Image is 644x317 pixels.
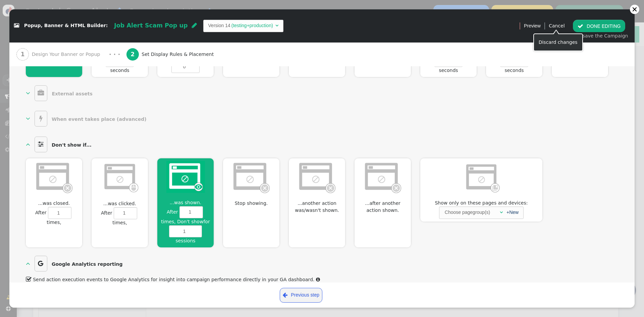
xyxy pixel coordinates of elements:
input: Aftertimes, [114,207,137,219]
span:  [192,22,197,28]
a:   External assets [26,85,96,101]
a:   Google Analytics reporting [26,256,125,271]
a: 2 Set Display Rules & Placement [126,43,229,66]
img: onextra_dont_show_again_dimmed.png [101,161,139,194]
span: seconds [107,67,132,77]
input: Aftertimes, Don't showforsessions [179,206,203,218]
span:  [578,23,583,29]
b: Google Analytics reporting [52,261,123,267]
b: When event takes place (advanced) [52,116,147,122]
label: Send action execution events to Google Analytics for insight into campaign performance directly i... [26,277,314,282]
b: 1 [21,51,25,58]
span:  [26,90,30,96]
span: Design Your Banner or Popup [32,51,103,58]
label: After times, [26,207,82,226]
span:  [14,23,19,28]
label: After times, [92,207,148,226]
button: DONE EDITING [573,20,625,32]
div: Choose pagegroup(s) [444,207,491,218]
span:  [26,115,30,122]
span: Preview [524,22,541,29]
span:  [26,141,30,147]
img: onclosed_dont_show_again_dimmed.png [364,161,402,193]
div: Discard changes [539,39,578,46]
span: seconds [436,67,461,77]
span: ...another action was/wasn't shown. [289,200,345,214]
span: seconds [502,67,527,77]
span:  [500,210,503,215]
a:   Don't show if... [26,137,95,152]
span:  [26,275,32,284]
b: Don't show if... [52,142,92,147]
a: Preview [524,20,541,32]
img: onclosed_dont_show_again_dimmed.png [298,161,336,193]
div: · · · [109,50,120,59]
span: Job Alert Scam Pop up [114,22,187,29]
div: then save the Campaign [570,32,628,39]
span:  [283,291,287,299]
input: Aftertimes, [48,207,71,219]
span:  [35,111,47,127]
b: 2 [130,51,135,58]
span:  [316,277,320,282]
span: Don't show [177,219,203,224]
a: 1 Design Your Banner or Popup · · · [16,43,126,66]
img: pagegroup_dimmed.png [462,161,501,193]
span:  [35,256,47,271]
img: onclosed_dont_show_again_dimmed.png [232,161,271,193]
span: for sessions [168,219,210,243]
input: Aftertimes, Don't showforsessions [169,225,202,237]
span:  [26,260,30,267]
a:   When event takes place (advanced) [26,111,150,127]
a: Cancel [549,23,565,28]
b: External assets [52,91,92,96]
td: (testing+production) [230,22,274,29]
span: Popup, Banner & HTML Builder: [24,23,108,28]
span:  [35,137,47,152]
td: Version 14 [208,22,230,29]
label: After times, [157,206,214,245]
span: ...after another action shown. [355,200,411,214]
a: +New [506,210,519,215]
span:  [35,85,47,101]
span:  [275,23,278,28]
span: ...was clicked. [101,200,139,207]
span: ...was shown. [167,199,204,206]
span: ...was closed. [35,200,72,207]
a: Previous step [280,288,323,303]
span: Stop showing. [232,200,270,207]
span: Show only on these pages and devices: [432,200,531,207]
img: onshown_dont_show_again.png [166,161,205,193]
span: Set Display Rules & Placement [142,51,216,58]
img: onclosed_dont_show_again_dimmed.png [35,161,73,193]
